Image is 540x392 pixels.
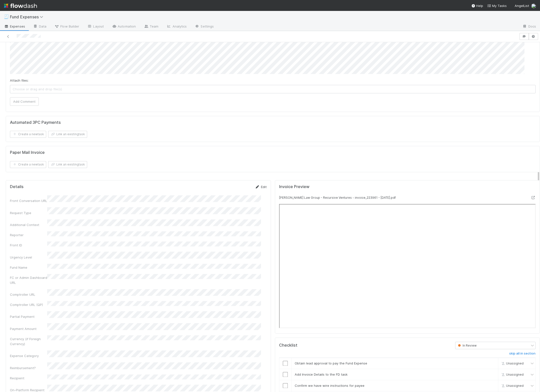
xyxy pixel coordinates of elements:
[295,361,367,365] span: Obtain lead approval to pay the Fund Expense
[83,23,108,31] a: Layout
[295,372,348,376] span: Add Invoice Details to the FD task
[509,352,536,358] a: skip all in section
[10,85,535,93] span: Choose or drag and drop file(s)
[10,314,47,319] div: Partial Payment
[140,23,162,31] a: Team
[295,384,364,388] span: Confirm we have wire instructions for payee
[10,336,47,346] div: Currency (if Foreign Currency)
[191,23,218,31] a: Settings
[518,23,540,31] a: Docs
[515,4,529,8] span: AngelList
[500,384,524,388] span: Unassigned
[48,131,87,138] button: Link an existingtask
[10,302,47,307] div: Comptroller URL (QP)
[54,24,79,29] span: Flow Builder
[509,352,536,356] h6: skip all in section
[10,265,47,270] div: Fund Name
[487,4,507,8] span: My Tasks
[10,210,47,215] div: Request Type
[48,161,87,168] button: Link an existingtask
[487,3,507,8] a: My Tasks
[50,23,83,31] a: Flow Builder
[10,232,47,237] div: Reporter
[471,3,483,8] div: Help
[531,3,536,8] img: avatar_93b89fca-d03a-423a-b274-3dd03f0a621f.png
[10,326,47,331] div: Payment Amount
[10,14,46,19] span: Fund Expenses
[10,184,24,189] h5: Details
[279,184,309,189] h5: Invoice Preview
[10,222,47,227] div: Additional Context
[279,343,297,348] h5: Checklist
[10,243,47,248] div: Front ID
[10,131,46,138] button: Create a newtask
[162,23,191,31] a: Analytics
[500,373,524,376] span: Unassigned
[4,15,9,19] span: 🧾
[500,361,524,365] span: Unassigned
[4,24,25,29] span: Expenses
[279,196,396,199] small: [PERSON_NAME] Law Group - Recursive Ventures - invoice_223961 - [DATE].pdf
[457,344,477,347] span: In Review
[10,275,47,285] div: FC or Admin Dashboard URL
[10,353,47,358] div: Expense Category
[10,292,47,297] div: Comptroller URL
[10,97,39,106] button: Add Comment
[255,185,267,189] a: Edit
[10,78,29,83] label: Attach files:
[29,23,50,31] a: Data
[108,23,140,31] a: Automation
[10,120,61,125] h5: Automated 3PC Payments
[10,376,47,381] div: Recipient
[10,365,47,370] div: Reimbursement?
[10,255,47,260] div: Urgency Level
[10,161,46,168] button: Create a newtask
[10,150,45,155] h5: Paper Mail Invoice
[4,1,37,10] img: logo-inverted-e16ddd16eac7371096b0.svg
[10,198,47,203] div: Front Conversation URL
